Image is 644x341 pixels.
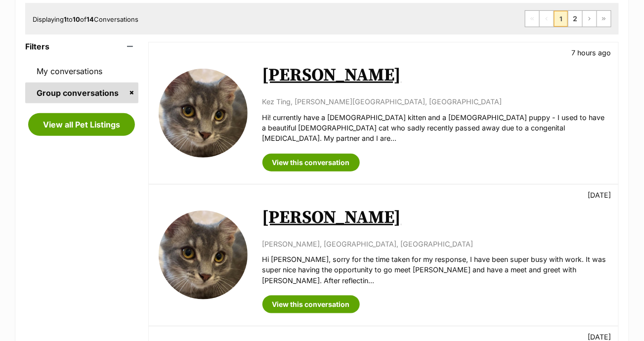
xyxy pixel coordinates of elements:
strong: 10 [73,15,80,23]
p: [PERSON_NAME], [GEOGRAPHIC_DATA], [GEOGRAPHIC_DATA] [262,239,608,249]
a: Last page [597,11,611,27]
a: View this conversation [262,154,360,171]
span: Previous page [540,11,554,27]
p: Hi! currently have a [DEMOGRAPHIC_DATA] kitten and a [DEMOGRAPHIC_DATA] puppy - I used to have a ... [262,112,608,144]
img: Shane [159,211,248,299]
a: [PERSON_NAME] [262,207,401,229]
span: First page [525,11,539,27]
header: Filters [25,42,138,51]
a: Next page [583,11,597,27]
a: Page 2 [568,11,582,27]
a: View this conversation [262,296,360,313]
strong: 14 [86,15,94,23]
nav: Pagination [525,10,611,27]
a: My conversations [25,61,138,82]
a: [PERSON_NAME] [262,64,401,86]
strong: 1 [64,15,67,23]
img: Shane [159,69,248,158]
span: Page 1 [554,11,568,27]
span: Displaying to of Conversations [33,15,138,23]
p: 7 hours ago [571,47,611,58]
p: [DATE] [588,190,611,200]
p: Kez Ting, [PERSON_NAME][GEOGRAPHIC_DATA], [GEOGRAPHIC_DATA] [262,96,608,107]
a: Group conversations [25,83,138,103]
a: View all Pet Listings [28,113,135,136]
p: Hi [PERSON_NAME], sorry for the time taken for my response, I have been super busy with work. It ... [262,254,608,286]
